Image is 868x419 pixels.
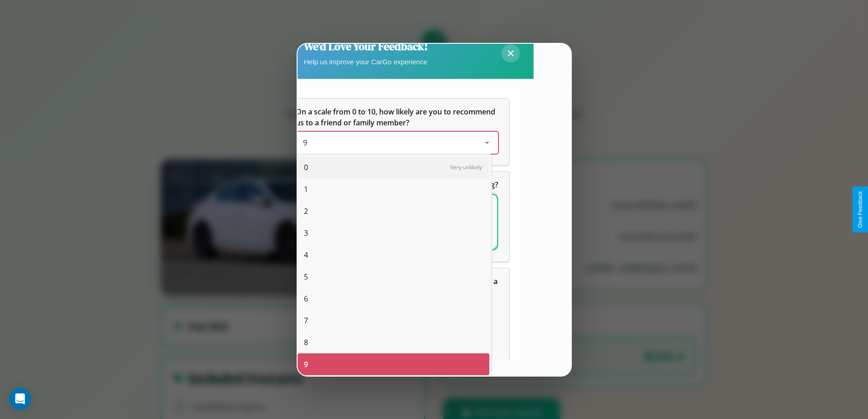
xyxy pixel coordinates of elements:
div: 1 [298,178,489,200]
div: Open Intercom Messenger [9,388,31,410]
div: 9 [298,353,489,375]
div: On a scale from 0 to 10, how likely are you to recommend us to a friend or family member? [285,99,509,165]
span: 7 [304,315,308,326]
span: 5 [304,271,308,282]
div: 7 [298,310,489,331]
div: 8 [298,331,489,353]
span: 1 [304,184,308,195]
p: Help us improve your CarGo experience [304,56,428,68]
div: On a scale from 0 to 10, how likely are you to recommend us to a friend or family member? [296,132,498,154]
div: 3 [298,222,489,244]
span: 6 [304,293,308,304]
h2: We'd Love Your Feedback! [304,39,428,54]
span: Which of the following features do you value the most in a vehicle? [296,276,499,297]
div: 4 [298,244,489,266]
span: 8 [304,337,308,348]
span: 9 [304,359,308,370]
span: Very unlikely [450,163,482,171]
div: Give Feedback [857,191,863,228]
span: What can we do to make your experience more satisfying? [296,180,498,190]
span: 4 [304,249,308,260]
span: 0 [304,162,308,173]
div: 0 [298,156,489,178]
span: 3 [304,228,308,238]
div: 5 [298,266,489,288]
span: On a scale from 0 to 10, how likely are you to recommend us to a friend or family member? [296,107,497,128]
div: 10 [298,375,489,397]
div: 2 [298,200,489,222]
h5: On a scale from 0 to 10, how likely are you to recommend us to a friend or family member? [296,106,498,128]
span: 2 [304,206,308,217]
div: 6 [298,288,489,310]
span: 9 [303,138,307,148]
